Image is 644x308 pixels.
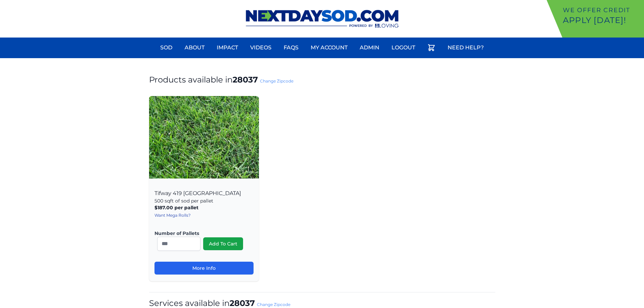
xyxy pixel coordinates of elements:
a: About [181,40,209,56]
a: Sod [156,40,176,56]
a: More Info [154,262,254,275]
label: Number of Pallets [154,230,248,237]
a: Want Mega Rolls? [154,213,191,218]
strong: 28037 [230,298,255,308]
a: Change Zipcode [260,78,293,84]
a: FAQs [280,40,303,56]
p: 500 sqft of sod per pallet [154,197,254,204]
img: Tifway 419 Bermuda Product Image [149,96,259,179]
a: Videos [246,40,276,56]
h1: Products available in [149,74,495,85]
p: We offer Credit [563,5,641,15]
a: My Account [307,40,352,56]
a: Impact [213,40,242,56]
p: $187.00 per pallet [154,204,254,211]
p: Apply [DATE]! [563,15,641,26]
strong: 28037 [233,75,258,85]
a: Need Help? [444,40,488,56]
a: Logout [387,40,419,56]
button: Add To Cart [203,237,243,250]
a: Admin [356,40,383,56]
div: Tifway 419 [GEOGRAPHIC_DATA] [149,183,259,281]
a: Change Zipcode [257,302,290,307]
